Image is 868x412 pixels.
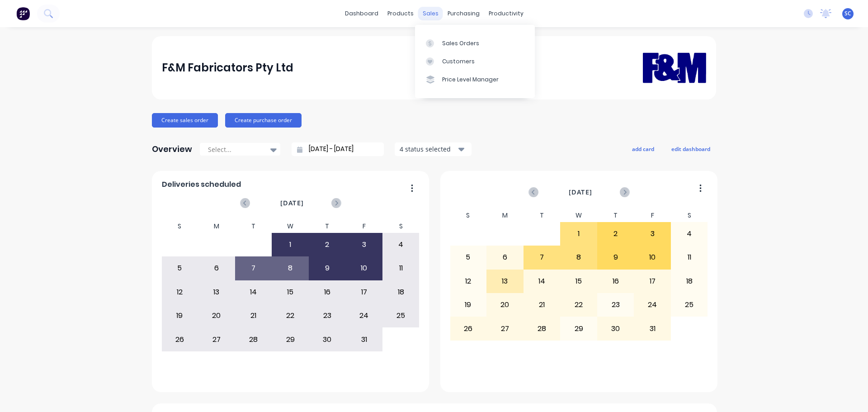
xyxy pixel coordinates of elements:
img: F&M Fabricators Pty Ltd [643,39,706,96]
div: 9 [309,257,345,279]
div: 11 [383,257,419,279]
div: 18 [671,270,708,293]
div: M [486,209,524,222]
div: 27 [487,317,523,340]
a: dashboard [340,7,383,20]
div: 17 [634,270,670,293]
div: 4 [671,223,708,245]
div: 16 [598,270,634,293]
div: 4 [383,233,419,256]
div: Customers [442,57,475,66]
div: T [524,209,561,222]
div: 27 [198,328,235,350]
span: SC [844,9,851,18]
span: [DATE] [280,198,304,208]
div: 2 [598,223,634,245]
div: 28 [236,328,272,350]
div: 1 [561,223,597,245]
div: Sales Orders [442,39,479,47]
div: 5 [162,257,198,279]
div: 10 [346,257,382,279]
div: 22 [272,304,308,327]
a: Customers [415,52,535,71]
div: 5 [450,246,486,269]
div: S [161,220,198,233]
div: 3 [634,223,670,245]
div: T [235,220,272,233]
button: edit dashboard [665,143,716,155]
div: 24 [634,294,670,316]
div: Overview [152,140,192,158]
div: 18 [383,281,419,303]
div: 11 [671,246,708,269]
div: Price Level Manager [442,76,499,84]
div: 17 [346,281,382,303]
div: T [309,220,346,233]
div: 22 [561,294,597,316]
div: 21 [524,294,560,316]
div: S [382,220,420,233]
div: 16 [309,281,345,303]
div: F [345,220,382,233]
div: 12 [450,270,486,293]
div: 10 [634,246,670,269]
div: 3 [346,233,382,256]
div: 29 [561,317,597,340]
div: 26 [450,317,486,340]
div: 15 [561,270,597,293]
div: 31 [634,317,670,340]
div: 20 [487,294,523,316]
div: 23 [309,304,345,327]
div: 6 [198,257,235,279]
span: [DATE] [569,187,592,197]
div: 28 [524,317,560,340]
div: 6 [487,246,523,269]
div: 19 [162,304,198,327]
button: Create purchase order [225,113,302,128]
div: sales [418,7,443,20]
a: Price Level Manager [415,71,535,89]
div: 8 [561,246,597,269]
div: 30 [598,317,634,340]
div: 12 [162,281,198,303]
div: 4 status selected [400,144,457,154]
div: 9 [598,246,634,269]
div: S [450,209,487,222]
button: add card [626,143,660,155]
div: products [383,7,418,20]
div: 29 [272,328,308,350]
button: Create sales order [152,113,218,128]
div: W [560,209,597,222]
div: 7 [524,246,560,269]
div: purchasing [443,7,484,20]
img: Factory [16,7,30,20]
div: 20 [198,304,235,327]
div: M [198,220,235,233]
div: 21 [236,304,272,327]
div: 7 [236,257,272,279]
div: 25 [671,294,708,316]
div: T [597,209,634,222]
div: 15 [272,281,308,303]
div: 19 [450,294,486,316]
div: 23 [598,294,634,316]
div: 25 [383,304,419,327]
span: Deliveries scheduled [162,179,241,190]
div: 14 [524,270,560,293]
div: 8 [272,257,308,279]
div: 1 [272,233,308,256]
div: W [272,220,309,233]
div: F [634,209,671,222]
a: Sales Orders [415,34,535,52]
div: 13 [198,281,235,303]
div: 2 [309,233,345,256]
div: 24 [346,304,382,327]
div: 14 [236,281,272,303]
div: F&M Fabricators Pty Ltd [162,59,293,77]
div: 13 [487,270,523,293]
div: 30 [309,328,345,350]
div: S [671,209,708,222]
div: productivity [484,7,528,20]
button: 4 status selected [395,142,472,156]
div: 31 [346,328,382,350]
